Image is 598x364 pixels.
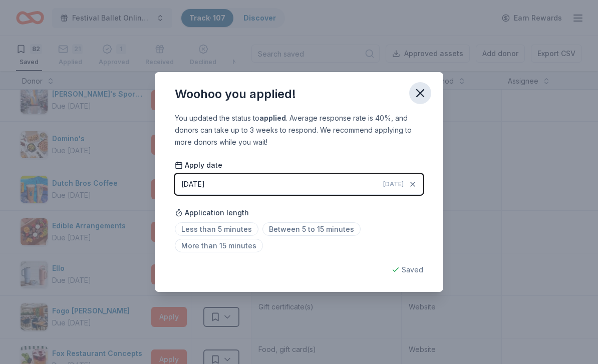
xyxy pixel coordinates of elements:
span: Application length [175,207,249,219]
b: applied [259,114,286,122]
span: Between 5 to 15 minutes [262,222,361,236]
span: Less than 5 minutes [175,222,258,236]
div: Woohoo you applied! [175,86,296,102]
span: Apply date [175,160,222,170]
span: More than 15 minutes [175,239,263,252]
button: [DATE][DATE] [175,174,423,195]
div: [DATE] [181,178,205,190]
span: [DATE] [383,180,404,188]
div: You updated the status to . Average response rate is 40%, and donors can take up to 3 weeks to re... [175,112,423,148]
